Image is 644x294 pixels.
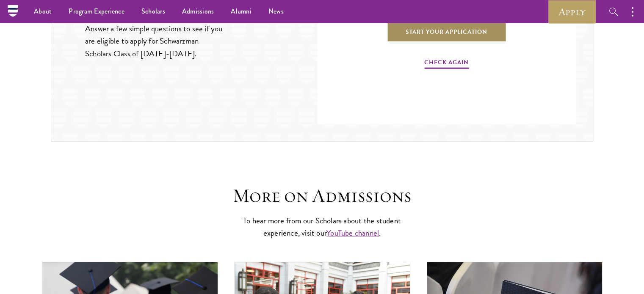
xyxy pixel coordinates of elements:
a: YouTube channel [326,227,379,239]
p: Answer a few simple questions to see if you are eligible to apply for Schwarzman Scholars Class o... [85,22,224,59]
a: Check Again [424,57,469,70]
a: Start Your Application [387,22,506,42]
p: To hear more from our Scholars about the student experience, visit our . [240,214,405,239]
h3: More on Admissions [191,184,453,208]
